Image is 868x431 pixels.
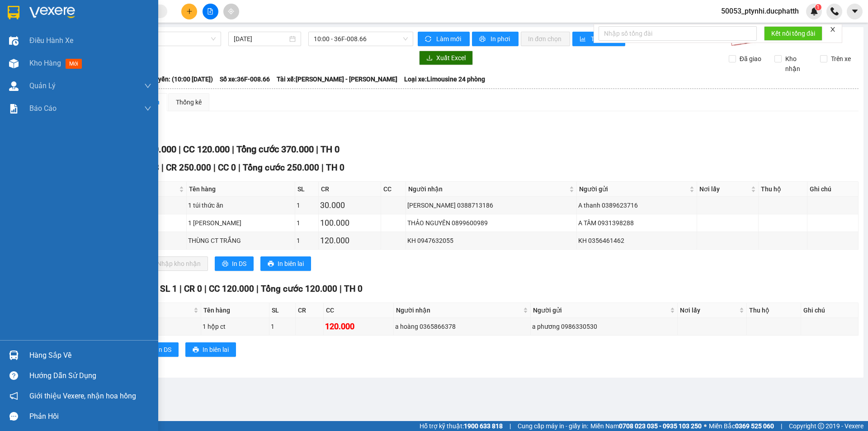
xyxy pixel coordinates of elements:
[735,422,774,430] strong: 0369 525 060
[759,182,807,197] th: Thu hộ
[324,303,394,318] th: CC
[209,284,254,294] span: CC 120.000
[736,54,765,64] span: Đã giao
[472,32,519,46] button: printerIn phơi
[296,303,324,318] th: CR
[830,26,836,33] span: close
[781,421,782,431] span: |
[509,421,511,431] span: |
[188,236,293,246] div: THÙNG CT TRẮNG
[140,342,179,357] button: printerIn DS
[419,51,473,65] button: downloadXuất Excel
[228,8,234,14] span: aim
[29,410,151,423] div: Phản hồi
[704,424,707,428] span: ⚪️
[9,81,19,91] img: warehouse-icon
[144,105,151,112] span: down
[268,260,274,268] span: printer
[9,104,19,114] img: solution-icon
[203,322,268,332] div: 1 hộp ct
[160,284,177,294] span: SL 1
[9,350,19,360] img: warehouse-icon
[801,303,859,318] th: Ghi chú
[147,74,213,84] span: Chuyến: (10:00 [DATE])
[699,184,749,194] span: Nơi lấy
[9,371,18,380] span: question-circle
[381,182,406,197] th: CC
[818,423,824,429] span: copyright
[807,182,859,197] th: Ghi chú
[29,80,56,91] span: Quản Lý
[232,144,234,155] span: |
[213,162,216,173] span: |
[325,320,392,333] div: 120.000
[747,303,801,318] th: Thu hộ
[66,59,82,69] span: mới
[295,182,319,197] th: SL
[396,305,521,315] span: Người nhận
[425,36,433,43] span: sync
[827,54,854,64] span: Trên xe
[222,260,228,268] span: printer
[186,8,193,14] span: plus
[578,200,695,210] div: A thanh 0389623716
[321,144,340,155] span: TH 0
[404,74,485,84] span: Loại xe: Limousine 24 phòng
[320,199,379,212] div: 30.000
[187,182,295,197] th: Tên hàng
[232,259,246,269] span: In DS
[29,59,61,67] span: Kho hàng
[236,144,314,155] span: Tổng cước 370.000
[256,284,259,294] span: |
[157,345,171,355] span: In DS
[185,342,236,357] button: printerIn biên lai
[847,4,863,19] button: caret-down
[261,284,337,294] span: Tổng cước 120.000
[201,303,269,318] th: Tên hàng
[830,7,839,15] img: phone-icon
[220,74,270,84] span: Số xe: 36F-008.66
[764,26,822,41] button: Kết nối tổng đài
[218,162,236,173] span: CC 0
[166,162,211,173] span: CR 250.000
[297,236,317,246] div: 1
[599,26,757,41] input: Nhập số tổng đài
[407,236,575,246] div: KH 0947632055
[436,53,466,63] span: Xuất Excel
[179,284,182,294] span: |
[815,4,821,10] sup: 1
[518,421,588,431] span: Cung cấp máy in - giấy in:
[188,218,293,228] div: 1 [PERSON_NAME]
[278,259,304,269] span: In biên lai
[680,305,737,315] span: Nơi lấy
[9,59,19,68] img: warehouse-icon
[203,345,229,355] span: In biên lai
[140,256,208,271] button: downloadNhập kho nhận
[179,144,181,155] span: |
[320,234,379,247] div: 120.000
[8,6,19,19] img: logo-vxr
[320,217,379,229] div: 100.000
[29,35,73,46] span: Điều hành xe
[9,392,18,400] span: notification
[193,346,199,354] span: printer
[144,82,151,90] span: down
[479,36,487,43] span: printer
[319,182,381,197] th: CR
[578,236,695,246] div: KH 0356461462
[277,74,397,84] span: Tài xế: [PERSON_NAME] - [PERSON_NAME]
[340,284,342,294] span: |
[29,103,57,114] span: Báo cáo
[714,5,806,17] span: 50053_ptynhi.ducphatth
[142,162,159,173] span: SL 3
[181,4,197,19] button: plus
[464,422,503,430] strong: 1900 633 818
[314,32,408,46] span: 10:00 - 36F-008.66
[9,36,19,46] img: warehouse-icon
[578,218,695,228] div: A TÂM 0931398288
[297,200,317,210] div: 1
[9,412,18,421] span: message
[269,303,296,318] th: SL
[176,97,202,107] div: Thống kê
[816,4,820,10] span: 1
